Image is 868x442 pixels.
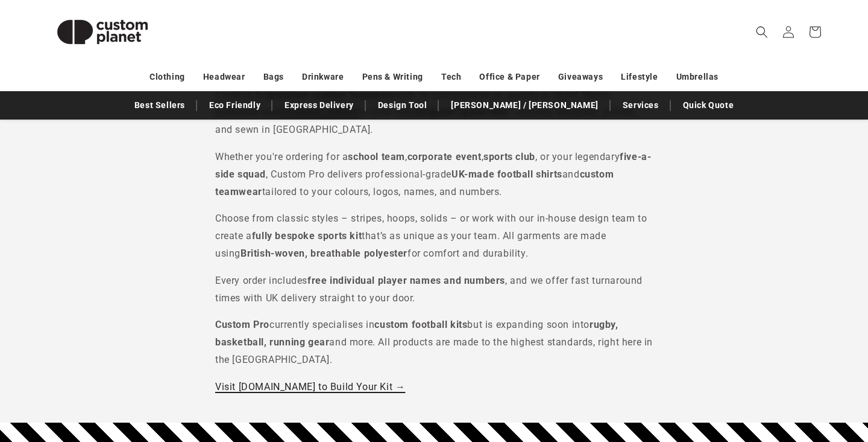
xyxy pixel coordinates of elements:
[441,66,461,88] a: Tech
[617,95,665,116] a: Services
[445,95,604,116] a: [PERSON_NAME] / [PERSON_NAME]
[215,149,653,200] p: Whether you're ordering for a , , , or your legendary , Custom Pro delivers professional-grade an...
[203,95,266,116] a: Eco Friendly
[558,66,603,88] a: Giveaways
[483,151,535,162] strong: sports club
[149,66,185,88] a: Clothing
[307,275,505,286] strong: free individual player names and numbers
[362,66,423,88] a: Pens & Writing
[407,151,482,162] strong: corporate event
[215,168,614,197] strong: custom teamwear
[215,272,653,307] p: Every order includes , and we offer fast turnaround times with UK delivery straight to your door.
[252,230,362,242] strong: fully bespoke sports kit
[302,66,344,88] a: Drinkware
[215,151,651,180] strong: five-a-side squad
[479,66,539,88] a: Office & Paper
[42,5,163,59] img: Custom Planet
[215,316,653,368] p: currently specialises in but is expanding soon into and more. All products are made to the highes...
[749,19,775,45] summary: Search
[215,319,269,330] strong: Custom Pro
[348,151,405,162] strong: school team
[372,95,433,116] a: Design Tool
[374,319,467,330] strong: custom football kits
[621,66,658,88] a: Lifestyle
[661,312,868,442] iframe: Chat Widget
[203,66,245,88] a: Headwear
[128,95,191,116] a: Best Sellers
[215,210,653,262] p: Choose from classic styles – stripes, hoops, solids – or work with our in-house design team to cr...
[215,381,405,392] a: Visit [DOMAIN_NAME] to Build Your Kit →
[263,66,284,88] a: Bags
[278,95,360,116] a: Express Delivery
[676,66,719,88] a: Umbrellas
[677,95,740,116] a: Quick Quote
[451,168,562,180] strong: UK-made football shirts
[241,248,407,259] strong: British-woven, breathable polyester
